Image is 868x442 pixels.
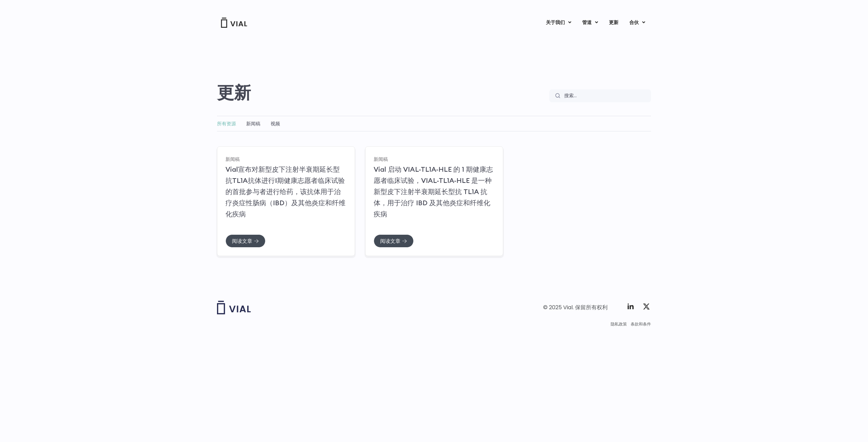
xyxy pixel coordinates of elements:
[217,82,251,103] font: 更新
[609,19,618,26] font: 更新
[577,17,603,28] a: 管道菜单切换
[611,321,627,327] a: 隐私政策
[225,234,265,248] a: 阅读文章
[604,17,624,28] a: 更新
[232,238,252,244] font: 阅读文章
[624,17,651,28] a: 合伙菜单切换
[271,120,280,127] a: 视频
[560,89,651,102] input: 搜索...
[217,120,236,127] a: 所有资源
[220,18,248,28] img: 小瓶标志
[631,321,651,327] a: 条款和条件
[629,19,639,26] font: 合伙
[380,238,400,244] font: 阅读文章
[225,156,240,162] a: 新闻稿
[374,234,414,248] a: 阅读文章
[374,165,493,218] a: Vial 启动 VIAL-TL1A-HLE 的 1 期健康志愿者临床试验，VIAL-TL1A-HLE 是一种新型皮下注射半衰期延长型抗 TL1A 抗体，用于治疗 IBD 及其他炎症和纤维化疾病
[225,165,346,218] a: Vial宣布对新型皮下注射半衰期延长型抗TL1A抗体进行I期健康志愿者临床试验的首批参与者进行给药，该抗体用于治疗炎症性肠病（IBD）及其他炎症和纤维化疾病
[540,17,576,28] a: 关于我们菜单切换
[374,156,388,162] a: 新闻稿
[246,120,260,127] a: 新闻稿
[582,19,592,26] font: 管道
[543,303,608,311] font: © 2025 Vial. 保留所有权利
[546,19,565,26] font: 关于我们
[217,301,251,314] img: Vial 徽标，上面写着“Vial”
